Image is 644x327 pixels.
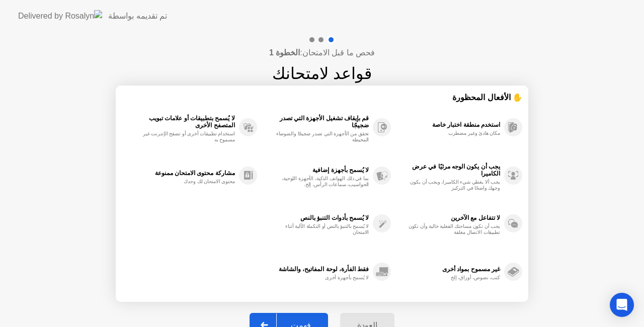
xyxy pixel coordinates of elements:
div: تم تقديمه بواسطة [108,10,167,22]
div: غير مسموح بمواد أخرى [396,266,500,273]
h4: فحص ما قبل الامتحان: [269,47,375,59]
div: ✋ الأفعال المحظورة [122,92,522,103]
div: مشاركة محتوى الامتحان ممنوعة [127,170,235,177]
div: محتوى الامتحان لك وحدك [140,179,235,185]
div: لا يُسمح بأجهزة أخرى [274,275,369,281]
div: قم بإيقاف تشغيل الأجهزة التي تصدر ضجيجًا [262,115,369,129]
b: الخطوة 1 [269,48,300,57]
div: استخدم منطقة اختبار خاصة [396,121,500,128]
div: تحقق من الأجهزة التي تصدر ضجيجًا والضوضاء المحيطة [274,131,369,143]
div: لا يُسمح بأجهزة إضافية [262,167,369,174]
div: لا يُسمح بأدوات التنبؤ بالنص [262,214,369,221]
div: لا تتفاعل مع الآخرين [396,214,500,221]
div: يجب ألا يغطي شيء الكاميرا، ويجب أن يكون وجهك واضحًا في التركيز [405,179,500,191]
div: Open Intercom Messenger [610,293,634,317]
div: لا يُسمح بالتنبؤ بالنص أو التكملة الآلية أثناء الامتحان [274,223,369,235]
div: كتب، نصوص، أوراق، إلخ [405,275,500,281]
img: Delivered by Rosalyn [18,10,102,22]
div: لا يُسمح بتطبيقات أو علامات تبويب المتصفح الأخرى [127,115,235,129]
div: يجب أن تكون مساحتك الفعلية خالية وأن تكون تطبيقات الاتصال مغلقة [405,223,500,235]
div: فقط الفأرة، لوحة المفاتيح، والشاشة [262,266,369,273]
h1: قواعد لامتحانك [272,61,372,86]
div: استخدام تطبيقات أخرى أو تصفح الإنترنت غير مسموح به [140,131,235,143]
div: يجب أن يكون الوجه مرئيًا في عرض الكاميرا [396,163,500,177]
div: مكان هادئ وغير مضطرب [405,130,500,136]
div: بما في ذلك الهواتف الذكية، الأجهزة اللوحية، الحواسيب، سماعات الرأس، إلخ. [274,176,369,188]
